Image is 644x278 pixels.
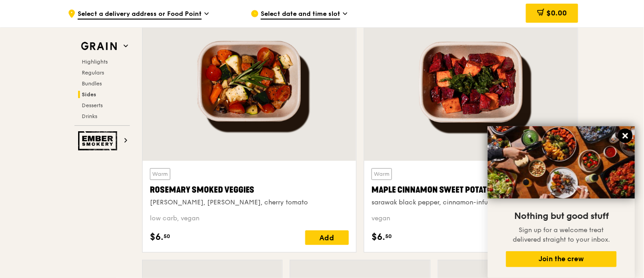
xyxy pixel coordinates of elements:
div: Rosemary Smoked Veggies [150,184,349,196]
span: Drinks [82,113,97,119]
span: Sign up for a welcome treat delivered straight to your inbox. [513,226,610,243]
span: Bundles [82,80,102,87]
span: Select a delivery address or Food Point [78,10,202,20]
button: Close [618,129,633,143]
img: Grain web logo [78,38,120,55]
img: Ember Smokery web logo [78,131,120,150]
div: vegan [372,214,570,223]
div: Add [305,230,349,245]
span: Regulars [82,69,104,76]
div: [PERSON_NAME], [PERSON_NAME], cherry tomato [150,198,349,207]
span: $6. [372,230,385,244]
img: DSC07876-Edit02-Large.jpeg [488,126,635,199]
div: Maple Cinnamon Sweet Potato [372,184,570,196]
span: Desserts [82,102,103,109]
span: $6. [150,230,163,244]
span: Nothing but good stuff [514,211,609,222]
div: low carb, vegan [150,214,349,223]
button: Join the crew [506,251,617,267]
div: sarawak black pepper, cinnamon-infused maple syrup, kale [372,198,570,207]
div: Warm [150,168,170,180]
span: Highlights [82,59,108,65]
span: 50 [163,233,170,240]
span: $0.00 [546,9,567,17]
div: Warm [372,168,392,180]
span: Sides [82,91,96,98]
span: Select date and time slot [261,10,340,20]
span: 50 [385,233,392,240]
